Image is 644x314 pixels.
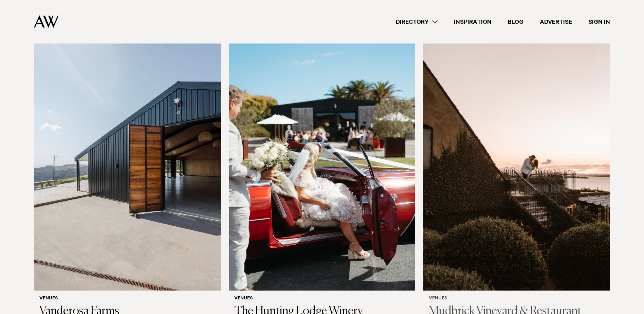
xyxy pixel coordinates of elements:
img: Auckland Weddings Venues | The Hunting Lodge Winery [229,40,416,291]
h6: Venues [429,296,605,302]
h6: Venues [39,296,215,302]
a: Advertise [532,17,580,27]
a: Inspiration [446,17,500,27]
img: Auckland Weddings Venues | Mudbrick Vineyard & Restaurant [423,40,610,291]
a: Sign In [580,17,618,27]
img: Auckland Weddings Logo [34,15,59,28]
a: Blog [500,17,532,27]
img: Barn doors at Vanderosa Farms in Leigh [34,40,221,291]
h6: Venues [234,296,410,302]
a: Directory [388,17,446,27]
